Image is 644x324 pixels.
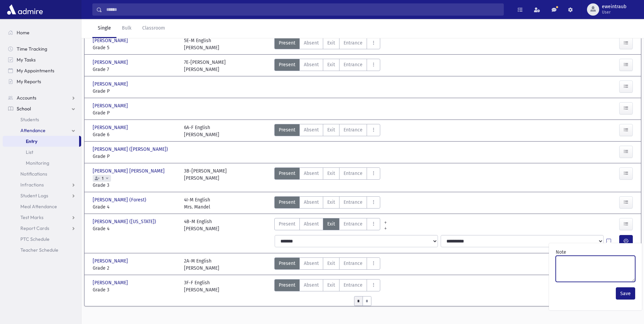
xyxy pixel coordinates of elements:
span: Absent [304,39,319,47]
span: Exit [327,220,335,228]
div: AttTypes [274,124,380,138]
span: eweintraub [602,4,626,10]
span: Absent [304,260,319,267]
a: Students [3,114,81,125]
span: Grade 4 [93,225,177,232]
span: User [602,10,626,15]
div: 3B-[PERSON_NAME] [PERSON_NAME] [184,167,227,189]
a: Monitoring [3,158,81,168]
span: Absent [304,282,319,289]
span: [PERSON_NAME] [93,102,129,109]
span: Entrance [344,199,363,206]
span: School [17,106,31,112]
div: AttTypes [274,279,380,293]
span: List [26,149,33,155]
a: Report Cards [3,223,81,234]
span: Exit [327,39,335,47]
a: Attendance [3,125,81,136]
a: Notifications [3,168,81,179]
a: Meal Attendance [3,201,81,212]
span: [PERSON_NAME] ([US_STATE]) [93,218,158,225]
div: 5E-M English [PERSON_NAME] [184,37,219,51]
span: Students [20,116,39,123]
span: Present [279,199,295,206]
span: Exit [327,61,335,68]
span: Attendance [20,127,45,133]
span: Meal Attendance [20,203,57,210]
span: Absent [304,199,319,206]
a: List [3,147,81,158]
span: Time Tracking [17,46,47,52]
div: 4I-M English Mrs. Mandel [184,196,210,211]
button: Save [616,287,635,300]
div: 4B-M English [PERSON_NAME] [184,218,219,232]
a: Home [3,27,81,38]
span: Entrance [344,126,363,133]
span: Present [279,126,295,133]
a: PTC Schedule [3,234,81,245]
span: Infractions [20,182,44,188]
span: Present [279,170,295,177]
a: My Tasks [3,54,81,65]
div: 7E-[PERSON_NAME] [PERSON_NAME] [184,59,226,73]
div: 6A-F English [PERSON_NAME] [184,124,219,138]
a: Entry [3,136,79,147]
span: Entrance [344,39,363,47]
span: Grade 4 [93,203,177,211]
span: Grade P [93,88,177,95]
span: Report Cards [20,225,49,231]
span: Test Marks [20,214,43,220]
span: Present [279,282,295,289]
span: [PERSON_NAME] [93,124,129,131]
a: Student Logs [3,190,81,201]
span: My Reports [17,78,41,85]
span: Entrance [344,220,363,228]
span: 1 [100,176,105,181]
span: Exit [327,199,335,206]
a: Classroom [137,19,170,38]
span: My Tasks [17,57,36,63]
img: AdmirePro [5,3,44,16]
span: Grade 3 [93,182,177,189]
span: [PERSON_NAME] (Forest) [93,196,148,203]
a: Time Tracking [3,43,81,54]
span: Grade 7 [93,66,177,73]
div: AttTypes [274,167,380,189]
div: AttTypes [274,196,380,211]
span: [PERSON_NAME] [PERSON_NAME] [93,167,166,175]
span: [PERSON_NAME] [93,257,129,265]
span: PTC Schedule [20,236,50,242]
a: My Appointments [3,65,81,76]
span: Student Logs [20,193,48,199]
a: Bulk [116,19,137,38]
span: Present [279,220,295,228]
div: 3F-F English [PERSON_NAME] [184,279,219,293]
span: Absent [304,220,319,228]
span: Grade 6 [93,131,177,138]
span: Entrance [344,61,363,68]
span: Entry [26,138,37,144]
span: Grade P [93,153,177,160]
span: Entrance [344,282,363,289]
span: [PERSON_NAME] [93,279,129,286]
span: Exit [327,126,335,133]
div: AttTypes [274,218,380,232]
a: Teacher Schedule [3,245,81,255]
a: Accounts [3,92,81,103]
span: Entrance [344,260,363,267]
div: AttTypes [274,59,380,73]
span: Teacher Schedule [20,247,58,253]
span: Entrance [344,170,363,177]
span: Notifications [20,171,47,177]
span: Exit [327,170,335,177]
span: Accounts [17,95,36,101]
span: Home [17,30,30,36]
span: Absent [304,61,319,68]
label: Note [556,249,566,256]
a: Single [92,19,116,38]
span: Grade 2 [93,265,177,272]
span: My Appointments [17,68,54,74]
span: [PERSON_NAME] [93,37,129,44]
span: Present [279,260,295,267]
a: School [3,103,81,114]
